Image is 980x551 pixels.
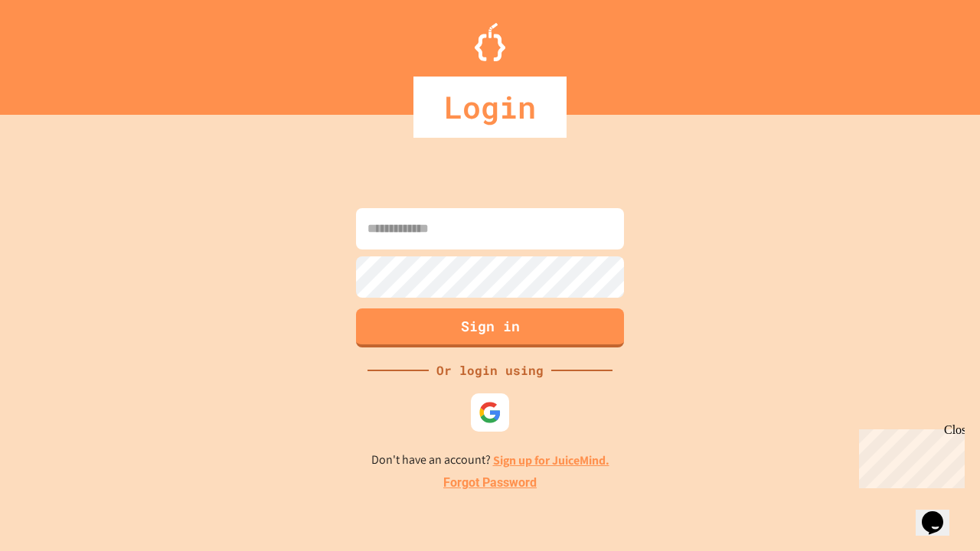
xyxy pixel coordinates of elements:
img: Logo.svg [475,23,505,61]
div: Login [413,77,567,138]
img: google-icon.svg [479,401,501,424]
button: Sign in [356,308,624,347]
iframe: chat widget [853,423,965,488]
a: Sign up for JuiceMind. [493,452,609,468]
a: Forgot Password [443,474,537,492]
iframe: chat widget [916,490,965,536]
div: Chat with us now!Close [6,6,106,97]
p: Don't have an account? [371,451,609,470]
div: Or login using [429,361,551,380]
